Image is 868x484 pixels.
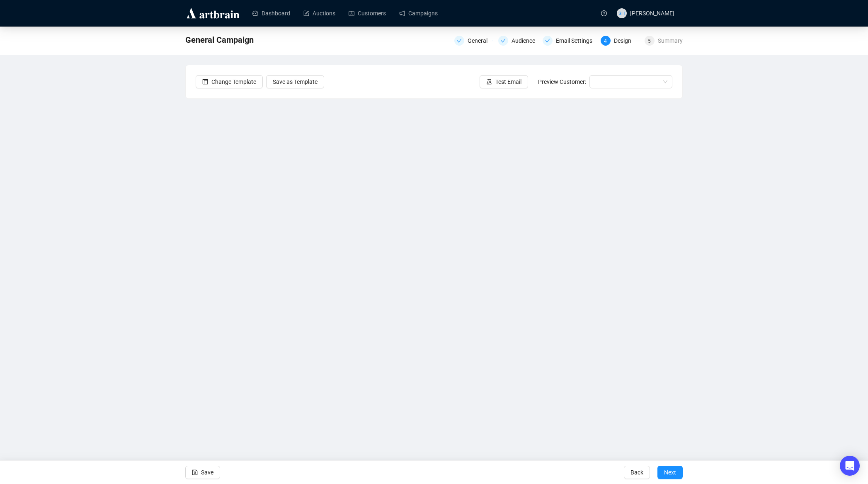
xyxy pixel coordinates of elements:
span: check [545,38,550,43]
span: SH [618,9,625,17]
button: Back [624,466,650,479]
span: General Campaign [185,33,254,46]
button: Next [657,466,683,479]
span: Next [664,461,676,484]
div: 4Design [601,36,640,46]
span: 5 [648,38,651,44]
button: Save [185,466,220,479]
a: Auctions [303,2,335,24]
div: Email Settings [556,36,597,46]
span: Test Email [495,77,521,86]
span: Preview Customer: [538,78,586,85]
span: save [192,469,198,475]
div: General [468,36,492,46]
button: Change Template [196,75,263,88]
span: check [457,38,462,43]
span: check [501,38,506,43]
span: Save [201,461,213,484]
div: Audience [498,36,537,46]
span: experiment [486,79,492,85]
span: [PERSON_NAME] [630,10,674,17]
div: General [454,36,493,46]
button: Save as Template [266,75,324,88]
div: Design [614,36,636,46]
a: Dashboard [252,2,290,24]
div: Summary [658,36,683,46]
span: 4 [604,38,607,44]
span: Save as Template [273,77,318,86]
a: Campaigns [399,2,438,24]
span: Back [630,461,643,484]
a: Customers [349,2,386,24]
div: Audience [512,36,540,46]
span: Change Template [211,77,256,86]
span: question-circle [601,10,607,16]
div: Email Settings [543,36,596,46]
img: logo [185,7,241,20]
span: layout [202,79,208,85]
div: Open Intercom Messenger [840,456,860,476]
div: 5Summary [645,36,683,46]
button: Test Email [480,75,528,88]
